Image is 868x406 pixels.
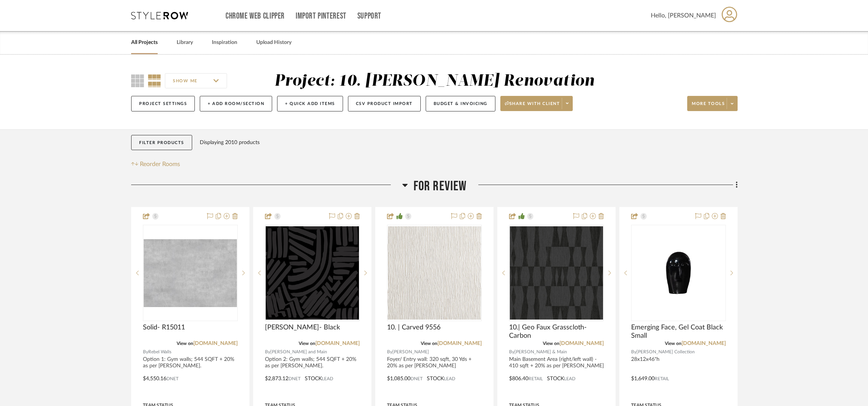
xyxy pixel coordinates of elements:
[212,38,237,48] a: Inspiration
[500,96,573,111] button: Share with client
[636,348,695,356] span: [PERSON_NAME] Collection
[296,13,346,19] a: Import Pinterest
[631,323,726,340] span: Emerging Face, Gel Coat Black Small
[193,341,238,346] a: [DOMAIN_NAME]
[265,323,340,332] span: [PERSON_NAME]- Black
[200,96,272,111] button: + Add Room/Section
[200,135,260,150] div: Displaying 2010 products
[140,160,180,169] span: Reorder Rooms
[651,11,716,20] span: Hello, [PERSON_NAME]
[387,323,440,332] span: 10. | Carved 9556
[631,348,636,356] span: By
[692,101,725,112] span: More tools
[387,348,392,356] span: By
[421,341,437,346] span: View on
[687,96,738,111] button: More tools
[665,341,682,346] span: View on
[277,96,343,111] button: + Quick Add Items
[414,178,467,194] span: For Review
[265,348,270,356] span: By
[177,341,193,346] span: View on
[265,225,359,321] div: 0
[509,323,604,340] span: 10.| Geo Faux Grasscloth- Carbon
[256,38,291,48] a: Upload History
[543,341,559,346] span: View on
[509,225,603,321] div: 0
[270,348,327,356] span: [PERSON_NAME] and Main
[143,225,237,321] div: 0
[143,323,185,332] span: Solid- R15011
[143,348,148,356] span: By
[514,348,567,356] span: [PERSON_NAME] & Main
[177,38,193,48] a: Library
[131,135,192,150] button: Filter Products
[348,96,421,111] button: CSV Product Import
[131,38,158,48] a: All Projects
[682,341,726,346] a: [DOMAIN_NAME]
[357,13,381,19] a: Support
[144,239,237,307] img: Solid- R15011
[505,101,560,112] span: Share with client
[388,226,481,320] img: 10. | Carved 9556
[392,348,429,356] span: [PERSON_NAME]
[509,348,514,356] span: By
[315,341,360,346] a: [DOMAIN_NAME]
[131,96,195,111] button: Project Settings
[226,13,285,19] a: Chrome Web Clipper
[632,243,725,303] img: Emerging Face, Gel Coat Black Small
[437,341,482,346] a: [DOMAIN_NAME]
[266,226,359,320] img: Yuki Abastract- Black
[131,160,180,169] button: Reorder Rooms
[510,226,603,320] img: 10.| Geo Faux Grasscloth- Carbon
[274,73,594,89] div: Project: 10. [PERSON_NAME] Renovation
[631,225,725,321] div: 0
[426,96,495,111] button: Budget & Invoicing
[559,341,604,346] a: [DOMAIN_NAME]
[299,341,315,346] span: View on
[148,348,171,356] span: Rebel Walls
